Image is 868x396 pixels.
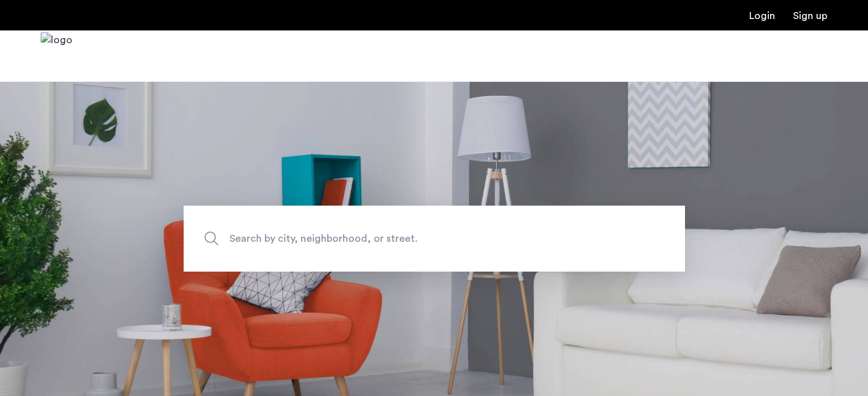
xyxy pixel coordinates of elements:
img: logo [41,32,72,80]
input: Apartment Search [184,206,685,272]
span: Search by city, neighborhood, or street. [229,230,580,247]
a: Registration [793,11,827,21]
a: Cazamio Logo [41,32,72,80]
a: Login [749,11,775,21]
